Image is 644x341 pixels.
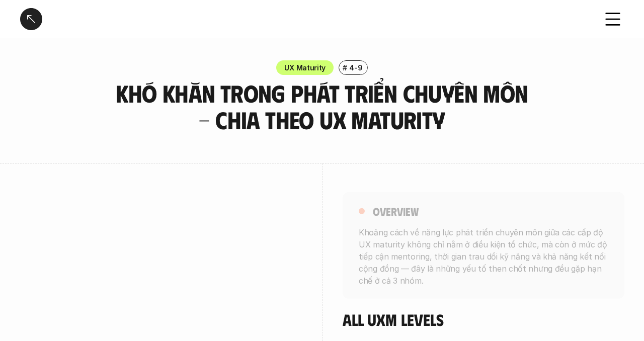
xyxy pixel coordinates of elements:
p: 4-9 [349,62,362,73]
h3: Khó khăn trong phát triển chuyên môn - Chia theo UX Maturity [108,80,536,133]
h6: # [343,64,347,71]
p: UX Maturity [284,62,326,73]
p: Khoảng cách về năng lực phát triển chuyên môn giữa các cấp độ UX maturity không chỉ nằm ở điều ki... [359,226,608,286]
h4: All UXM levels [343,310,624,329]
h5: overview [373,204,419,218]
